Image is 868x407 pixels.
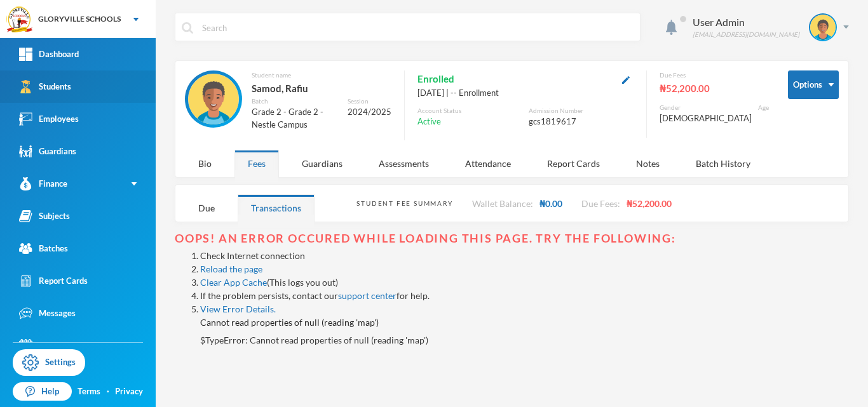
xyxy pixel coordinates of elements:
span: ₦52,200.00 [627,198,672,209]
div: Account Status [417,106,522,116]
div: Employees [19,112,79,126]
div: Gender [660,103,752,112]
div: Oops! An error occured while loading this page. Try the following: [175,229,849,249]
a: Privacy [115,385,143,398]
div: Due Fees [660,70,769,80]
div: Age [758,103,769,112]
h4: Cannot read properties of null (reading 'map') [200,316,849,329]
span: Due Fees: [581,198,620,209]
div: 2024/2025 [348,106,391,119]
div: Samod, Rafiu [252,80,391,97]
span: Wallet Balance: [472,198,533,209]
div: Fees [234,150,279,177]
div: Report Cards [534,150,613,177]
button: Options [788,70,839,99]
a: Help [13,382,72,401]
div: Guardians [19,145,76,158]
div: Students [19,80,71,93]
div: Student name [252,70,391,80]
img: STUDENT [810,15,836,40]
div: · [107,385,109,398]
span: Enrolled [417,70,454,87]
div: Report Cards [19,274,88,288]
div: Messages [19,307,76,320]
a: Settings [13,349,85,376]
span: Active [417,116,441,128]
div: [DEMOGRAPHIC_DATA] [660,112,752,125]
div: Dashboard [19,48,79,61]
div: Finance [19,177,67,190]
span: ₦0.00 [539,198,562,209]
div: Assessments [365,150,442,177]
div: Session [348,97,391,106]
img: STUDENT [188,74,239,124]
button: Edit [618,72,634,86]
div: GLORYVILLE SCHOOLS [38,13,121,25]
div: Grade 2 - Grade 2 - Nestle Campus [252,106,338,131]
div: Batches [19,242,68,255]
div: Due [185,194,228,222]
img: search [182,22,193,34]
div: User Admin [693,15,799,30]
div: Attendance [452,150,524,177]
div: ₦52,200.00 [660,80,769,97]
div: Events [19,339,64,352]
div: [DATE] | -- Enrollment [417,87,634,100]
p: $ TypeError: Cannot read properties of null (reading 'map') [200,333,849,347]
a: Reload the page [200,264,262,274]
div: Batch [252,97,338,106]
li: (This logs you out) [200,276,849,289]
div: [EMAIL_ADDRESS][DOMAIN_NAME] [693,30,799,39]
div: Guardians [288,150,356,177]
div: Student Fee Summary [356,199,452,208]
li: If the problem persists, contact our for help. [200,289,849,302]
div: Transactions [238,194,315,222]
a: Terms [78,385,100,398]
a: Clear App Cache [200,277,267,288]
a: View Error Details. [200,304,276,314]
div: Admission Number [529,106,634,116]
div: Subjects [19,210,70,223]
img: logo [7,7,32,32]
div: Batch History [682,150,764,177]
input: Search [201,13,634,42]
li: Check Internet connection [200,249,849,262]
div: Notes [623,150,673,177]
a: support center [338,290,397,301]
div: gcs1819617 [529,116,634,128]
div: Bio [185,150,225,177]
